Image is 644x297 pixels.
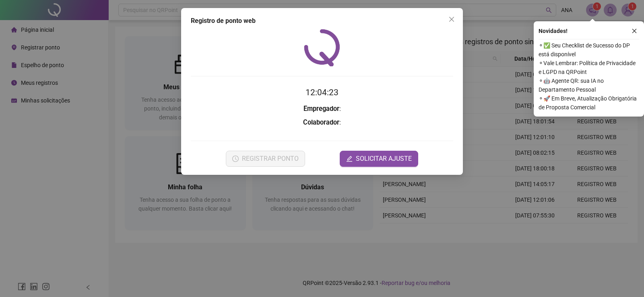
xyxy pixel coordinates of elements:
span: close [448,16,455,23]
span: edit [346,156,353,162]
button: REGISTRAR PONTO [226,151,305,167]
time: 12:04:23 [305,88,339,97]
span: Novidades ! [539,27,568,35]
span: ⚬ 🚀 Em Breve, Atualização Obrigatória de Proposta Comercial [539,94,639,112]
img: QRPoint [304,29,340,66]
span: close [632,28,637,34]
span: SOLICITAR AJUSTE [356,154,412,164]
h3: : [191,117,453,128]
div: Registro de ponto web [191,16,453,26]
span: ⚬ 🤖 Agente QR: sua IA no Departamento Pessoal [539,76,639,94]
button: Close [445,13,458,26]
strong: Empregador [303,105,339,113]
button: editSOLICITAR AJUSTE [340,151,418,167]
strong: Colaborador [303,119,339,126]
span: ⚬ Vale Lembrar: Política de Privacidade e LGPD na QRPoint [539,59,639,76]
h3: : [191,104,453,114]
span: ⚬ ✅ Seu Checklist de Sucesso do DP está disponível [539,41,639,59]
